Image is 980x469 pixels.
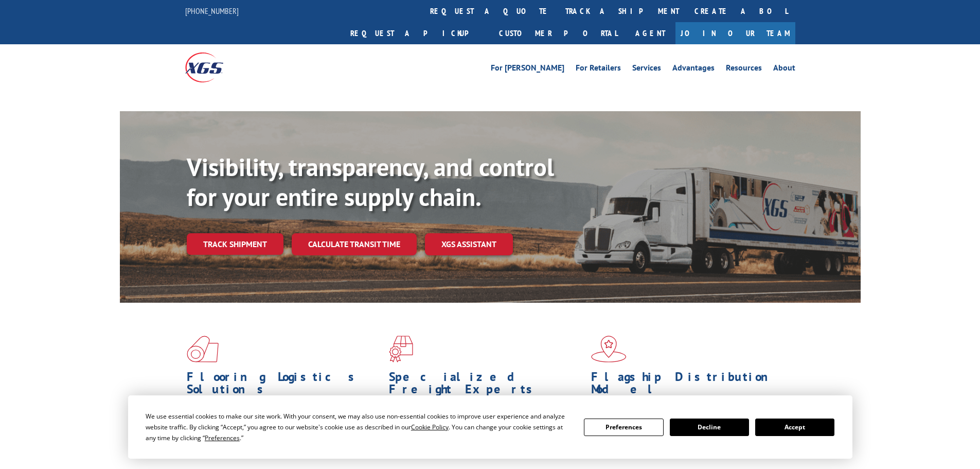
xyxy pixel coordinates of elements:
[343,22,491,44] a: Request a pickup
[146,411,572,443] div: We use essential cookies to make our site work. With your consent, we may also use non-essential ...
[187,371,381,401] h1: Flooring Logistics Solutions
[672,64,715,75] a: Advantages
[425,233,513,255] a: XGS ASSISTANT
[576,64,621,75] a: For Retailers
[675,22,795,44] a: Join Our Team
[726,64,762,75] a: Resources
[128,395,852,459] div: Cookie Consent Prompt
[491,64,564,75] a: For [PERSON_NAME]
[292,233,417,255] a: Calculate transit time
[187,151,554,213] b: Visibility, transparency, and control for your entire supply chain.
[591,336,627,362] img: xgs-icon-flagship-distribution-model-red
[411,423,449,431] span: Cookie Policy
[773,64,795,75] a: About
[185,6,239,16] a: [PHONE_NUMBER]
[389,371,583,401] h1: Specialized Freight Experts
[591,371,786,401] h1: Flagship Distribution Model
[187,233,283,255] a: Track shipment
[187,336,219,362] img: xgs-icon-total-supply-chain-intelligence-red
[389,336,413,362] img: xgs-icon-focused-on-flooring-red
[625,22,675,44] a: Agent
[205,433,240,442] span: Preferences
[491,22,625,44] a: Customer Portal
[670,419,749,436] button: Decline
[632,64,661,75] a: Services
[584,419,663,436] button: Preferences
[755,419,834,436] button: Accept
